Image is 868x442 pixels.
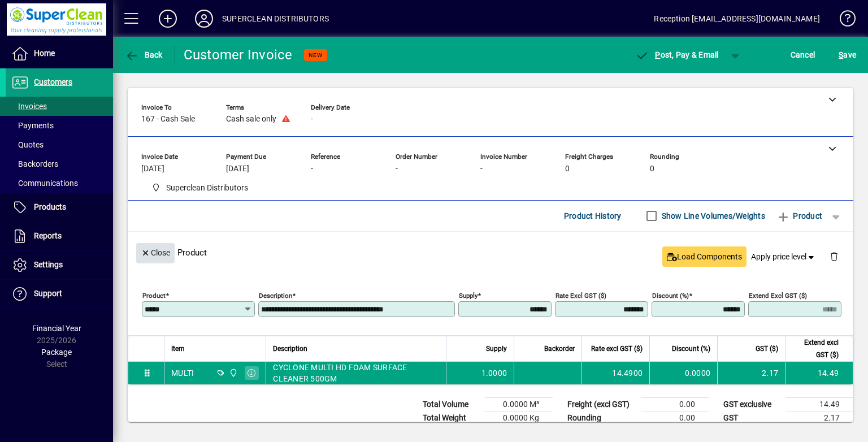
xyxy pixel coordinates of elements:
[34,260,63,269] span: Settings
[273,362,439,384] span: CYCLONE MULTI HD FOAM SURFACE CLEANER 500GM
[652,291,689,299] mat-label: Discount (%)
[486,343,507,355] span: Supply
[141,244,170,262] span: Close
[226,115,276,124] span: Cash sale only
[749,291,807,299] mat-label: Extend excl GST ($)
[186,8,222,29] button: Profile
[417,411,485,424] td: Total Weight
[34,289,62,298] span: Support
[32,324,81,333] span: Financial Year
[562,411,641,424] td: Rounding
[273,343,307,355] span: Description
[259,291,292,299] mat-label: Description
[311,115,313,124] span: -
[636,50,719,59] span: ost, Pay & Email
[756,343,778,355] span: GST ($)
[141,164,164,174] span: [DATE]
[11,179,78,188] span: Communications
[6,193,113,222] a: Products
[821,251,848,261] app-page-header-button: Delete
[555,291,606,299] mat-label: Rate excl GST ($)
[785,411,853,424] td: 2.17
[650,164,654,174] span: 0
[785,362,853,384] td: 14.49
[171,343,185,355] span: Item
[6,174,113,193] a: Communications
[641,411,709,424] td: 0.00
[34,49,55,58] span: Home
[166,182,248,194] span: Superclean Distributors
[133,248,177,258] app-page-header-button: Close
[6,251,113,279] a: Settings
[641,397,709,411] td: 0.00
[6,154,113,174] a: Backorders
[672,343,710,355] span: Discount (%)
[667,251,742,263] span: Load Components
[147,181,253,195] span: Superclean Distributors
[11,121,54,130] span: Payments
[565,164,570,174] span: 0
[6,116,113,135] a: Payments
[662,246,747,267] button: Load Components
[125,50,163,59] span: Back
[417,397,485,411] td: Total Volume
[589,367,643,379] div: 14.4900
[150,8,186,29] button: Add
[655,50,660,59] span: P
[11,159,58,168] span: Backorders
[6,280,113,308] a: Support
[717,362,785,384] td: 2.17
[226,164,249,174] span: [DATE]
[480,164,483,174] span: -
[564,207,622,225] span: Product History
[311,164,313,174] span: -
[839,50,843,59] span: S
[11,102,47,111] span: Invoices
[485,411,553,424] td: 0.0000 Kg
[791,46,815,64] span: Cancel
[41,348,72,357] span: Package
[34,202,66,211] span: Products
[122,45,166,65] button: Back
[6,40,113,68] a: Home
[776,207,822,225] span: Product
[481,367,507,379] span: 1.0000
[839,46,856,64] span: ave
[649,362,717,384] td: 0.0000
[222,10,329,28] div: SUPERCLEAN DISTRIBUTORS
[11,140,44,149] span: Quotes
[6,222,113,250] a: Reports
[34,231,62,240] span: Reports
[718,411,785,424] td: GST
[136,243,175,263] button: Close
[831,2,854,39] a: Knowledge Base
[141,115,195,124] span: 167 - Cash Sale
[792,336,839,361] span: Extend excl GST ($)
[836,45,859,65] button: Save
[751,251,817,263] span: Apply price level
[184,46,293,64] div: Customer Invoice
[171,367,194,379] div: MULTI
[396,164,398,174] span: -
[309,51,323,59] span: NEW
[788,45,818,65] button: Cancel
[459,291,478,299] mat-label: Supply
[485,397,553,411] td: 0.0000 M³
[559,206,626,226] button: Product History
[544,343,575,355] span: Backorder
[659,210,765,222] label: Show Line Volumes/Weights
[34,77,72,86] span: Customers
[591,343,643,355] span: Rate excl GST ($)
[785,397,853,411] td: 14.49
[6,135,113,154] a: Quotes
[654,10,820,28] div: Reception [EMAIL_ADDRESS][DOMAIN_NAME]
[718,397,785,411] td: GST exclusive
[226,367,239,379] span: Superclean Distributors
[113,45,175,65] app-page-header-button: Back
[562,397,641,411] td: Freight (excl GST)
[142,291,166,299] mat-label: Product
[771,206,828,226] button: Product
[128,232,853,273] div: Product
[747,246,821,267] button: Apply price level
[6,97,113,116] a: Invoices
